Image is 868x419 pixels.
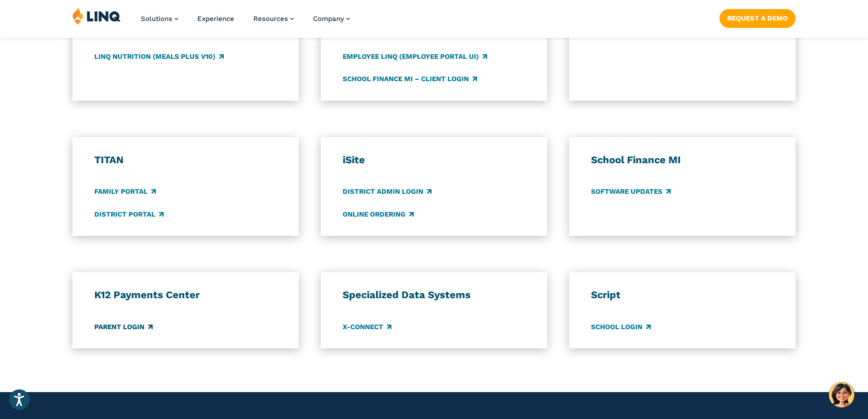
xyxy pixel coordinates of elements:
a: School Finance MI – Client Login [343,74,477,84]
a: Solutions [141,15,178,23]
a: Experience [197,15,234,23]
h3: Specialized Data Systems [343,289,526,301]
h3: School Finance MI [591,154,774,166]
a: LINQ Nutrition (Meals Plus v10) [94,52,224,62]
h3: TITAN [94,154,277,166]
nav: Button Navigation [719,7,796,27]
h3: iSite [343,154,526,166]
a: Request a Demo [719,9,796,27]
span: Resources [253,15,288,23]
a: Employee LINQ (Employee Portal UI) [343,52,487,62]
nav: Primary Navigation [141,7,350,37]
a: District Admin Login [343,187,431,197]
a: Software Updates [591,187,671,197]
a: Resources [253,15,294,23]
a: Company [313,15,350,23]
img: LINQ | K‑12 Software [72,7,121,25]
a: Online Ordering [343,209,414,219]
a: Parent Login [94,322,153,332]
h3: Script [591,289,774,301]
a: Family Portal [94,187,156,197]
h3: K12 Payments Center [94,289,277,301]
span: Company [313,15,344,23]
a: District Portal [94,209,164,219]
button: Hello, have a question? Let’s chat. [829,382,854,408]
span: Solutions [141,15,172,23]
a: School Login [591,322,651,332]
a: X-Connect [343,322,391,332]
